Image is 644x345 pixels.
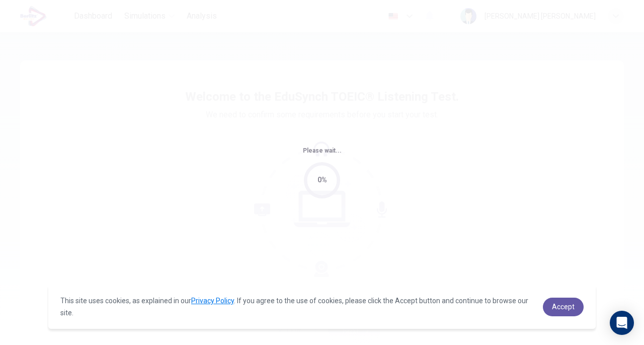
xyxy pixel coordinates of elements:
div: Open Intercom Messenger [610,311,634,335]
div: cookieconsent [48,285,596,329]
span: Accept [552,303,575,311]
span: Please wait... [303,147,342,154]
div: 0% [317,174,327,186]
span: This site uses cookies, as explained in our . If you agree to the use of cookies, please click th... [60,297,528,317]
a: dismiss cookie message [543,298,584,316]
a: Privacy Policy [191,297,234,305]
